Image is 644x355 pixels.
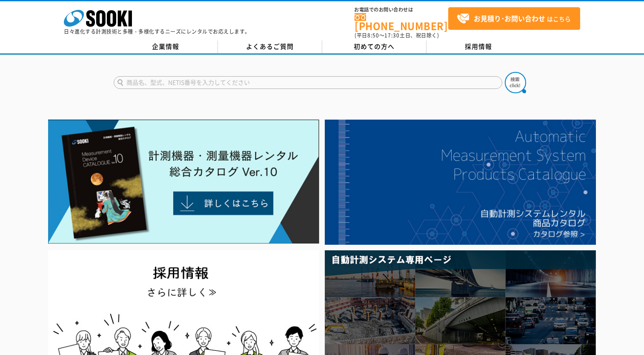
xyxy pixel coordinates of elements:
p: 日々進化する計測技術と多種・多様化するニーズにレンタルでお応えします。 [64,29,250,34]
a: 初めての方へ [322,40,426,53]
span: (平日 ～ 土日、祝日除く) [355,31,439,39]
img: 自動計測システムカタログ [325,120,596,245]
span: はこちら [457,12,571,25]
a: 採用情報 [426,40,531,53]
span: お電話でのお問い合わせは [355,7,448,12]
span: 8:50 [367,31,379,39]
span: 初めての方へ [354,42,395,51]
input: 商品名、型式、NETIS番号を入力してください [114,76,502,89]
strong: お見積り･お問い合わせ [474,13,545,23]
a: よくあるご質問 [218,40,322,53]
a: [PHONE_NUMBER] [355,13,448,31]
a: お見積り･お問い合わせはこちら [448,7,580,30]
span: 17:30 [384,31,400,39]
img: btn_search.png [505,72,526,93]
img: Catalog Ver10 [48,120,319,244]
a: 企業情報 [114,40,218,53]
